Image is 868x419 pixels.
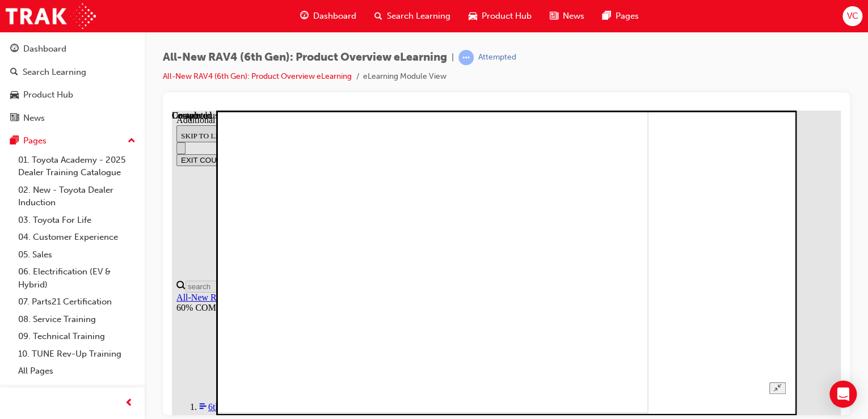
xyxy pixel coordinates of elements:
[482,10,532,23] span: Product Hub
[10,44,19,54] span: guage-icon
[563,10,584,23] span: News
[478,52,516,63] div: Attempted
[469,9,477,23] span: car-icon
[365,5,460,28] a: search-iconSearch Learning
[14,362,140,380] a: All Pages
[460,5,541,28] a: car-iconProduct Hub
[163,71,352,81] a: All-New RAV4 (6th Gen): Product Overview eLearning
[163,51,447,64] span: All-New RAV4 (6th Gen): Product Overview eLearning
[14,293,140,311] a: 07. Parts21 Certification
[602,9,611,23] span: pages-icon
[452,51,454,64] span: |
[846,10,858,23] span: VC
[14,328,140,345] a: 09. Technical Training
[125,396,133,410] span: prev-icon
[14,211,140,229] a: 03. Toyota For Life
[23,112,45,125] div: News
[23,88,73,101] div: Product Hub
[5,84,140,105] a: Product Hub
[5,39,140,60] a: Dashboard
[6,3,96,29] img: Trak
[550,9,558,23] span: news-icon
[300,9,309,23] span: guage-icon
[23,43,66,56] div: Dashboard
[597,272,614,283] button: Unzoom image
[458,50,474,65] span: learningRecordVerb_ATTEMPT-icon
[10,67,18,78] span: search-icon
[14,345,140,363] a: 10. TUNE Rev-Up Training
[842,6,862,26] button: VC
[5,62,140,83] a: Search Learning
[387,10,450,23] span: Search Learning
[616,10,639,23] span: Pages
[23,134,47,147] div: Pages
[23,66,86,79] div: Search Learning
[5,108,140,129] a: News
[10,90,19,100] span: car-icon
[14,228,140,246] a: 04. Customer Experience
[5,130,140,151] button: Pages
[128,134,136,149] span: up-icon
[14,181,140,211] a: 02. New - Toyota Dealer Induction
[374,9,382,23] span: search-icon
[541,5,593,28] a: news-iconNews
[313,10,356,23] span: Dashboard
[14,263,140,293] a: 06. Electrification (EV & Hybrid)
[291,5,365,28] a: guage-iconDashboard
[10,113,19,124] span: news-icon
[14,246,140,264] a: 05. Sales
[14,311,140,328] a: 08. Service Training
[10,136,19,146] span: pages-icon
[363,70,446,83] li: eLearning Module View
[5,36,140,130] button: DashboardSearch LearningProduct HubNews
[829,380,857,408] div: Open Intercom Messenger
[593,5,648,28] a: pages-iconPages
[14,151,140,181] a: 01. Toyota Academy - 2025 Dealer Training Catalogue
